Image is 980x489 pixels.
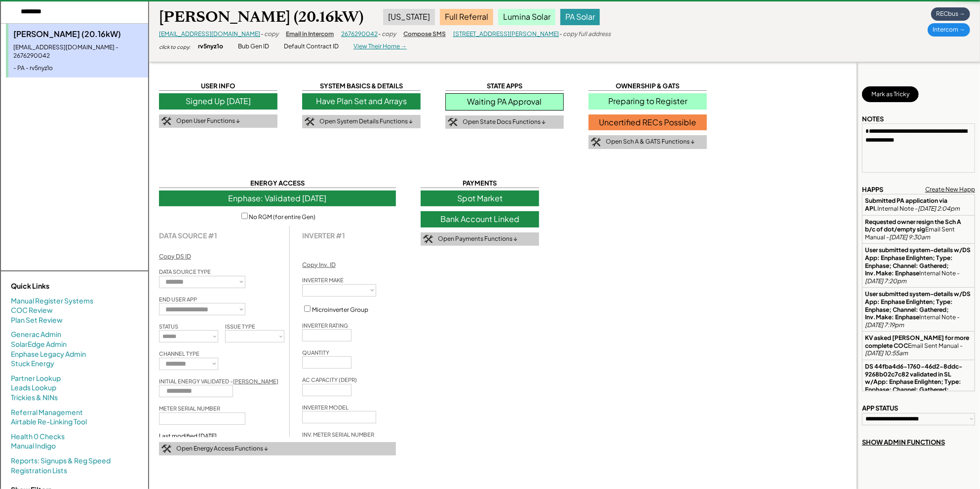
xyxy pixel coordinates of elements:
[453,30,559,38] a: [STREET_ADDRESS][PERSON_NAME]
[305,117,314,126] img: tool-icon.png
[588,114,707,130] div: Uncertified RECs Possible
[302,276,344,284] div: INVERTER MAKE
[862,114,884,123] div: NOTES
[862,404,898,413] div: APP STATUS
[445,81,564,91] div: STATE APPS
[11,315,63,325] a: Plan Set Review
[238,42,269,51] div: Bub Gen ID
[559,30,611,38] div: - copy full address
[11,374,61,383] a: Partner Lookup
[11,408,83,417] a: Referral Management
[302,322,348,329] div: INVERTER RATING
[931,7,970,21] div: RECbus →
[463,118,546,126] div: Open State Docs Functions ↓
[11,281,110,291] div: Quick Links
[159,81,277,91] div: USER INFO
[198,42,223,51] div: rv5nyz1o
[312,306,368,313] label: Microinverter Group
[159,296,197,303] div: END USER APP
[302,404,349,411] div: INVERTER MODEL
[13,29,143,39] div: [PERSON_NAME] (20.16kW)
[498,9,555,25] div: Lumina Solar
[889,233,930,241] em: [DATE] 9:30am
[260,30,278,38] div: - copy
[159,350,199,357] div: CHANNEL TYPE
[445,93,564,110] div: Waiting PA Approval
[249,213,316,221] label: No RGM (for entire Gen)
[159,179,396,188] div: ENERGY ACCESS
[606,138,695,146] div: Open Sch A & GATS Functions ↓
[865,363,972,409] div: Internal Note -
[11,432,65,442] a: Health 0 Checks
[862,86,919,102] button: Mark as Tricky
[176,445,268,453] div: Open Energy Access Functions ↓
[302,81,421,91] div: SYSTEM BASICS & DETAILS
[925,186,975,194] div: Create New Happ
[302,431,374,438] div: INV. METER SERIAL NUMBER
[11,441,56,451] a: Manual Indigo
[865,321,904,329] em: [DATE] 7:19pm
[421,211,539,227] div: Bank Account Linked
[11,359,54,369] a: Stuck Energy
[159,253,191,261] div: Copy DS ID
[225,323,255,330] div: ISSUE TYPE
[440,9,493,25] div: Full Referral
[403,30,446,38] div: Compose SMS
[865,334,972,357] div: Email Sent Manual -
[591,138,601,147] img: tool-icon.png
[378,30,396,38] div: - copy
[438,235,517,243] div: Open Payments Functions ↓
[423,235,433,244] img: tool-icon.png
[353,42,407,51] div: View Their Home →
[865,246,972,277] strong: User submitted system-details w/DS App: Enphase Enlighten; Type: Enphase; Channel: Gathered; Inv....
[448,118,458,127] img: tool-icon.png
[233,378,278,384] u: [PERSON_NAME]
[284,42,339,51] div: Default Contract ID
[865,363,962,401] strong: DS 44fba4d6-1760-46d2-8ddc-9268b02c7c82 validated in SL w/App: Enphase Enlighten; Type: Enphase; ...
[865,218,962,233] strong: Requested owner resign the Sch A b/c of dot/empty sig
[159,405,220,412] div: METER SERIAL NUMBER
[421,190,539,206] div: Spot Market
[159,30,260,38] a: [EMAIL_ADDRESS][DOMAIN_NAME]
[159,43,191,50] div: click to copy:
[865,290,972,329] div: Internal Note -
[11,296,93,306] a: Manual Register Systems
[159,7,363,27] div: [PERSON_NAME] (20.16kW)
[11,393,58,403] a: Trickies & NINs
[928,23,970,37] div: Intercom →
[865,290,972,321] strong: User submitted system-details w/DS App: Enphase Enlighten; Type: Enphase; Channel: Gathered; Inv....
[11,456,111,466] a: Reports: Signups & Reg Speed
[588,93,707,109] div: Preparing to Register
[159,323,178,330] div: STATUS
[862,185,883,194] div: HAPPS
[11,349,86,359] a: Enphase Legacy Admin
[11,383,56,393] a: Leads Lookup
[319,117,413,126] div: Open System Details Functions ↓
[302,349,329,356] div: QUANTITY
[11,417,87,427] a: Airtable Re-Linking Tool
[286,30,334,38] div: Email in Intercom
[13,64,143,73] div: - PA - rv5nyz1o
[865,277,906,285] em: [DATE] 7:20pm
[159,190,396,206] div: Enphase: Validated [DATE]
[161,445,171,453] img: tool-icon.png
[588,81,707,91] div: OWNERSHIP & GATS
[918,205,960,212] em: [DATE] 2:04pm
[159,432,217,440] div: Last modified [DATE]
[383,9,435,25] div: [US_STATE]
[341,30,378,38] a: 2676290042
[11,305,53,315] a: COC Review
[865,246,972,285] div: Internal Note -
[161,117,171,126] img: tool-icon.png
[865,334,970,349] strong: KV asked [PERSON_NAME] for more complete COC
[159,377,278,385] div: INITIAL ENERGY VALIDATED -
[560,9,600,25] div: PA Solar
[176,117,240,125] div: Open User Functions ↓
[865,197,972,212] div: Internal Note -
[159,268,211,275] div: DATA SOURCE TYPE
[159,231,217,240] strong: DATA SOURCE #1
[302,93,421,109] div: Have Plan Set and Arrays
[302,261,336,269] div: Copy Inv. ID
[302,376,357,383] div: AC CAPACITY (DEPR)
[865,349,908,357] em: [DATE] 10:55am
